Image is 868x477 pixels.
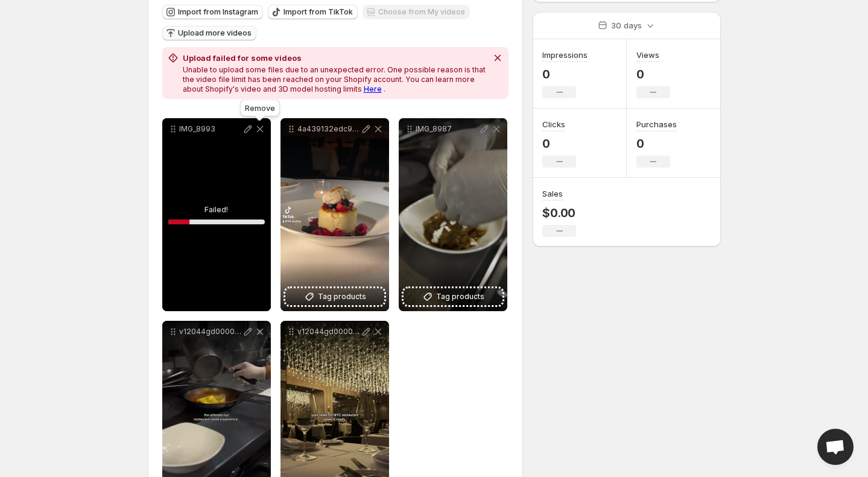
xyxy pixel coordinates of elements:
p: $0.00 [542,206,576,220]
span: Import from Instagram [178,7,258,17]
div: IMG_8993Failed!22% [162,118,271,311]
span: Import from TikTok [284,7,353,17]
button: Dismiss notification [489,49,506,66]
p: IMG_8987 [416,124,478,134]
p: 0 [636,136,677,151]
h3: Purchases [636,118,677,130]
p: IMG_8993 [179,124,242,134]
button: Import from TikTok [268,5,358,19]
h3: Views [636,49,659,61]
h3: Clicks [542,118,565,130]
p: v12044gd0000d2d16onog65mi8vn1b6g 2 [179,327,242,336]
h3: Sales [542,188,563,200]
div: 4a439132edc945b0ba3563a1ce498701Tag products [280,118,389,311]
p: 0 [542,67,588,81]
p: 0 [636,67,670,81]
span: Tag products [436,291,484,303]
span: Upload more videos [178,28,252,38]
p: 30 days [611,19,642,31]
button: Tag products [404,288,502,305]
a: Open chat [817,429,854,465]
a: Here [364,84,382,93]
h3: Impressions [542,49,588,61]
span: Tag products [318,291,366,303]
h2: Upload failed for some videos [183,52,487,64]
p: v12044gd0000d2d1k7vog65ijbds13tg [297,327,360,336]
p: Unable to upload some files due to an unexpected error. One possible reason is that the video fil... [183,65,487,94]
div: IMG_8987Tag products [399,118,507,311]
button: Import from Instagram [162,5,263,19]
p: 4a439132edc945b0ba3563a1ce498701 [297,124,360,134]
button: Tag products [285,288,384,305]
p: 0 [542,136,576,151]
button: Upload more videos [162,26,256,40]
